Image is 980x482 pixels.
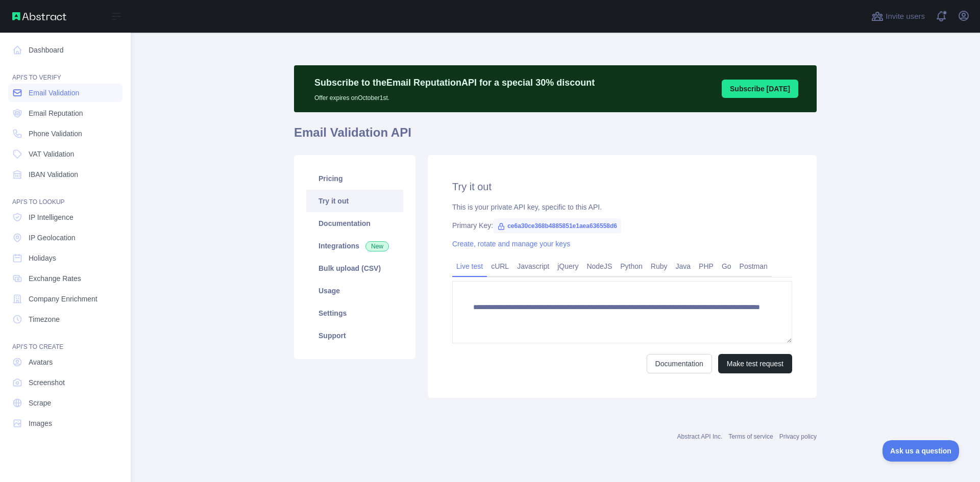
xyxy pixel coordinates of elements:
[306,324,403,347] a: Support
[306,212,403,235] a: Documentation
[29,88,79,98] span: Email Validation
[487,258,513,274] a: cURL
[29,418,52,428] span: Images
[8,61,122,82] div: API'S TO VERIFY
[779,433,817,440] a: Privacy policy
[647,258,672,274] a: Ruby
[722,80,798,98] button: Subscribe [DATE]
[8,145,122,163] a: VAT Validation
[306,190,403,212] a: Try it out
[29,314,60,324] span: Timezone
[8,104,122,122] a: Email Reputation
[306,280,403,302] a: Usage
[452,202,792,212] div: This is your private API key, specific to this API.
[886,11,925,22] span: Invite users
[8,414,122,433] a: Images
[452,180,792,194] h2: Try it out
[869,8,927,24] button: Invite users
[29,377,65,388] span: Screenshot
[695,258,718,274] a: PHP
[452,240,570,248] a: Create, rotate and manage your keys
[718,354,792,373] button: Make test request
[29,108,83,118] span: Email Reputation
[29,253,56,263] span: Holidays
[306,167,403,190] a: Pricing
[29,294,97,304] span: Company Enrichment
[647,354,712,373] a: Documentation
[8,290,122,308] a: Company Enrichment
[8,249,122,267] a: Holidays
[29,129,82,139] span: Phone Validation
[728,433,773,440] a: Terms of service
[29,398,51,408] span: Scrape
[672,258,695,274] a: Java
[29,212,73,222] span: IP Intelligence
[452,258,487,274] a: Live test
[8,269,122,288] a: Exchange Rates
[294,124,817,149] h1: Email Validation API
[582,258,616,274] a: NodeJS
[616,258,647,274] a: Python
[8,229,122,247] a: IP Geolocation
[306,302,403,324] a: Settings
[12,12,66,20] img: Abstract API
[8,208,122,226] a: IP Intelligence
[29,149,74,159] span: VAT Validation
[8,41,122,59] a: Dashboard
[8,186,122,206] div: API'S TO LOOKUP
[306,257,403,280] a: Bulk upload (CSV)
[8,394,122,412] a: Scrape
[677,433,723,440] a: Abstract API Inc.
[8,353,122,371] a: Avatars
[8,373,122,392] a: Screenshot
[365,241,389,251] span: New
[29,273,81,284] span: Exchange Rates
[493,218,621,234] span: ce6a30ce368b4885851e1aea636558d6
[29,233,76,243] span: IP Geolocation
[8,165,122,184] a: IBAN Validation
[314,75,595,90] p: Subscribe to the Email Reputation API for a special 30 % discount
[8,84,122,102] a: Email Validation
[736,258,772,274] a: Postman
[883,440,960,462] iframe: Toggle Customer Support
[8,331,122,351] div: API'S TO CREATE
[513,258,553,274] a: Javascript
[718,258,736,274] a: Go
[314,90,595,102] p: Offer expires on October 1st.
[8,310,122,328] a: Timezone
[306,235,403,257] a: Integrations New
[452,220,792,231] div: Primary Key:
[8,124,122,143] a: Phone Validation
[29,357,53,367] span: Avatars
[553,258,582,274] a: jQuery
[29,169,78,180] span: IBAN Validation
